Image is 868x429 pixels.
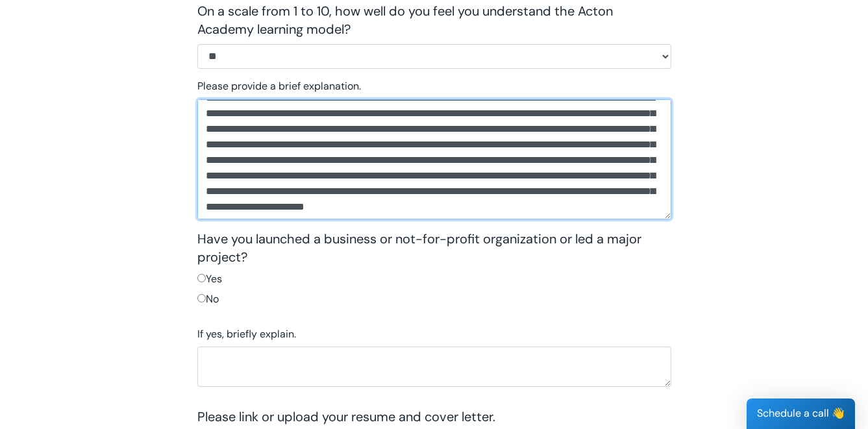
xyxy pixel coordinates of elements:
[197,408,671,426] legend: Please link or upload your resume and cover letter.
[197,274,206,282] input: Yes
[197,230,671,267] legend: Have you launched a business or not-for-profit organization or led a major project?
[197,2,671,39] legend: On a scale from 1 to 10, how well do you feel you understand the Acton Academy learning model?
[197,79,361,94] label: Please provide a brief explanation.
[747,398,855,429] div: Schedule a call 👋
[197,292,219,307] label: No
[197,294,206,302] input: No
[197,327,296,342] label: If yes, briefly explain.
[197,272,222,287] label: Yes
